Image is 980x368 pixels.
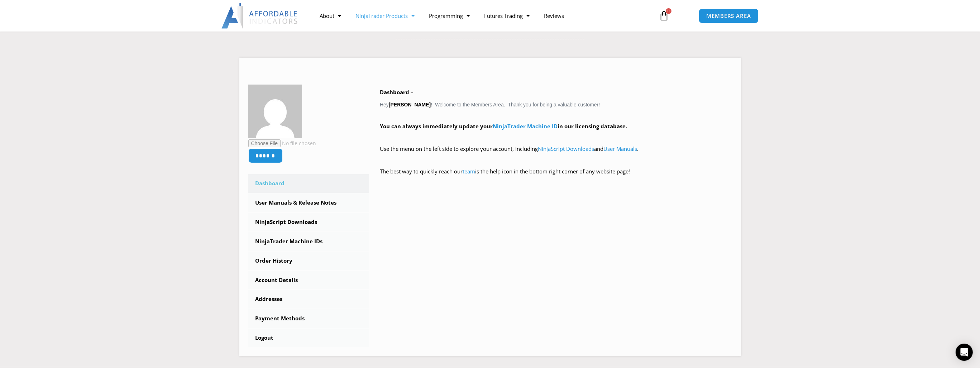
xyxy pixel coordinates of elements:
a: 0 [648,5,680,26]
a: NinjaScript Downloads [538,145,594,152]
a: NinjaScript Downloads [248,213,369,231]
span: 0 [666,8,671,14]
a: MEMBERS AREA [699,9,759,23]
a: Futures Trading [477,8,537,24]
a: Payment Methods [248,309,369,328]
p: Use the menu on the left side to explore your account, including and . [380,144,732,164]
div: Open Intercom Messenger [956,344,973,361]
p: The best way to quickly reach our is the help icon in the bottom right corner of any website page! [380,167,732,187]
a: User Manuals & Release Notes [248,193,369,212]
a: User Manuals [603,145,637,152]
strong: You can always immediately update your in our licensing database. [380,123,627,130]
a: Addresses [248,290,369,309]
a: Account Details [248,271,369,290]
strong: [PERSON_NAME] [389,102,431,107]
a: Dashboard [248,174,369,193]
a: Logout [248,329,369,347]
nav: Menu [312,8,651,24]
span: MEMBERS AREA [706,13,751,19]
a: About [312,8,348,24]
a: Reviews [537,8,571,24]
div: Hey ! Welcome to the Members Area. Thank you for being a valuable customer! [380,87,732,187]
a: NinjaTrader Machine ID [493,123,558,130]
a: team [463,168,475,175]
a: NinjaTrader Machine IDs [248,232,369,251]
a: Programming [422,8,477,24]
a: Order History [248,252,369,270]
img: ba2e58e91c2903172e962e505360949ec477ccb761cf07011bc260842807b49e [248,85,302,138]
nav: Account pages [248,174,369,347]
a: NinjaTrader Products [348,8,422,24]
b: Dashboard – [380,89,413,96]
img: LogoAI | Affordable Indicators – NinjaTrader [221,3,298,29]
